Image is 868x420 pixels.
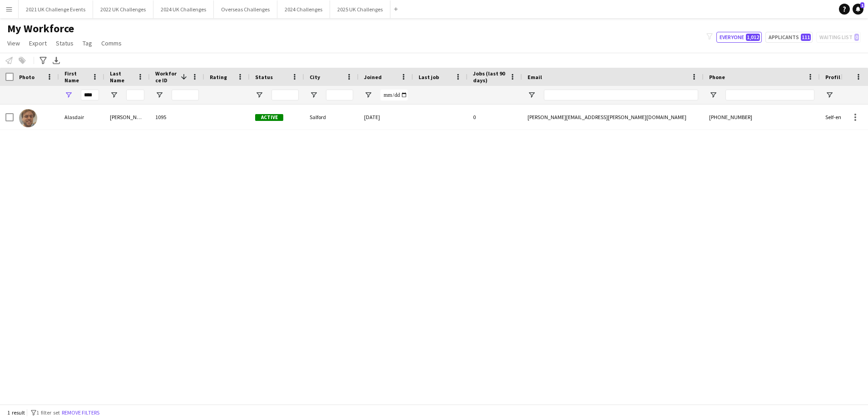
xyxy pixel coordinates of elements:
[326,90,353,100] input: City Filter Input
[304,105,359,130] div: Salford
[155,70,177,84] span: Workforce ID
[522,105,704,130] div: [PERSON_NAME][EMAIL_ADDRESS][PERSON_NAME][DOMAIN_NAME]
[19,74,35,80] span: Photo
[29,39,47,47] span: Export
[825,91,833,99] button: Open Filter Menu
[51,55,62,66] app-action-btn: Export XLSX
[83,39,92,47] span: Tag
[19,109,37,127] img: Alasdair Silverberg
[60,408,101,418] button: Remove filters
[255,91,263,99] button: Open Filter Menu
[4,37,24,49] a: View
[704,105,820,130] div: [PHONE_NUMBER]
[310,91,318,99] button: Open Filter Menu
[860,2,864,8] span: 1
[7,22,74,35] span: My Workforce
[104,105,150,130] div: [PERSON_NAME]
[7,39,20,47] span: View
[359,105,413,130] div: [DATE]
[468,105,522,130] div: 0
[19,0,93,18] button: 2021 UK Challenge Events
[380,90,408,100] input: Joined Filter Input
[725,90,814,100] input: Phone Filter Input
[126,90,144,100] input: Last Name Filter Input
[110,70,133,84] span: Last Name
[101,39,122,47] span: Comms
[25,37,50,49] a: Export
[528,74,542,80] span: Email
[155,91,163,99] button: Open Filter Menu
[210,74,227,80] span: Rating
[364,91,372,99] button: Open Filter Menu
[79,37,96,49] a: Tag
[59,105,104,130] div: Alasdair
[765,32,813,43] button: Applicants111
[153,0,214,18] button: 2024 UK Challenges
[277,0,330,18] button: 2024 Challenges
[56,39,74,47] span: Status
[473,70,506,84] span: Jobs (last 90 days)
[746,34,760,41] span: 1,012
[825,74,843,80] span: Profile
[214,0,277,18] button: Overseas Challenges
[98,37,125,49] a: Comms
[93,0,153,18] button: 2022 UK Challenges
[801,34,811,41] span: 111
[150,105,204,130] div: 1095
[853,4,863,15] a: 1
[172,90,199,100] input: Workforce ID Filter Input
[255,114,283,121] span: Active
[330,0,390,18] button: 2025 UK Challenges
[110,91,118,99] button: Open Filter Menu
[64,70,88,84] span: First Name
[364,74,382,80] span: Joined
[52,37,77,49] a: Status
[38,55,49,66] app-action-btn: Advanced filters
[419,74,439,80] span: Last job
[36,409,60,416] span: 1 filter set
[271,90,299,100] input: Status Filter Input
[81,90,99,100] input: First Name Filter Input
[716,32,762,43] button: Everyone1,012
[709,74,725,80] span: Phone
[709,91,717,99] button: Open Filter Menu
[544,90,698,100] input: Email Filter Input
[64,91,73,99] button: Open Filter Menu
[255,74,273,80] span: Status
[528,91,536,99] button: Open Filter Menu
[310,74,320,80] span: City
